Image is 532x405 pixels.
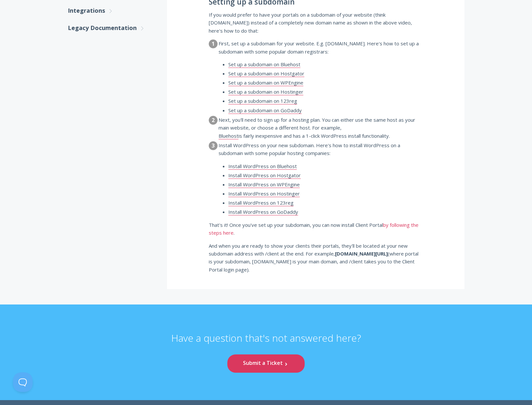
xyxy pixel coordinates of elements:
a: Install WordPress on Hostinger [228,190,300,197]
a: Set up a subdomain on Bluehost [228,61,300,68]
iframe: Toggle Customer Support [13,372,33,392]
dt: 1 [209,39,218,48]
p: If you would prefer to have your portals on a subdomain of your website (think [DOMAIN_NAME]) ins... [209,11,423,35]
p: And when you are ready to show your clients their portals, they'll be located at your new subdoma... [209,242,423,274]
dd: First, set up a subdomain for your website. E.g. [DOMAIN_NAME]. Here's how to set up a subdomain ... [219,39,423,114]
a: Install WordPress on 123reg [228,199,294,206]
p: Have a question that's not answered here? [171,332,361,355]
dd: Next, you'll need to sign up for a hosting plan. You can either use the same host as your main we... [219,116,423,140]
a: Set up a subdomain on WPEngine [228,79,303,86]
a: Submit a Ticket [227,354,304,372]
a: Install WordPress on Bluehost [228,163,297,170]
strong: [DOMAIN_NAME][URL] [335,250,388,257]
dd: Install WordPress on your new subdomain. Here's how to install WordPress on a subdomain with some... [219,141,423,216]
a: Set up a subdomain on GoDaddy [228,107,302,114]
a: Integrations [68,2,154,19]
a: Set up a subdomain on 123reg [228,98,297,104]
a: Bluehost [219,132,238,139]
dt: 3 [209,141,218,150]
a: Legacy Documentation [68,19,154,37]
p: That's it! Once you've set up your subdomain, you can now install Client Portal . [209,221,423,237]
a: Set up a subdomain on Hostinger [228,88,303,95]
dt: 2 [209,116,218,125]
a: Install WordPress on GoDaddy [228,209,298,215]
a: Install WordPress on Hostgator [228,172,301,179]
a: Install WordPress on WPEngine [228,181,300,188]
a: Set up a subdomain on Hostgator [228,70,304,77]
